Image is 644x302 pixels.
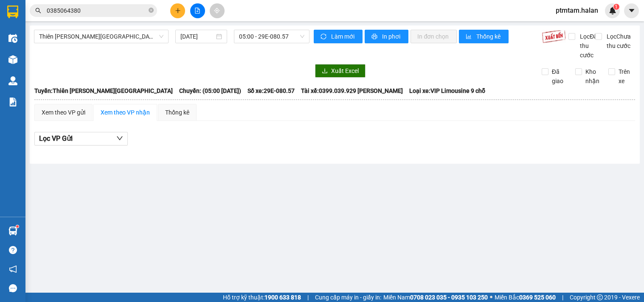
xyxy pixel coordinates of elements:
sup: 1 [16,225,19,228]
span: Thống kê [476,32,502,41]
div: Xem theo VP gửi [42,108,85,117]
span: Hỗ trợ kỹ thuật: [223,293,301,302]
span: notification [9,265,17,273]
span: Cung cấp máy in - giấy in: [315,293,381,302]
span: Lọc Chưa thu cước [603,32,636,50]
button: aim [210,3,225,18]
span: close-circle [149,8,154,13]
span: Tài xế: 0399.039.929 [PERSON_NAME] [301,86,403,95]
span: 05:00 - 29E-080.57 [239,30,304,43]
span: search [35,8,41,14]
span: printer [371,34,379,40]
input: 13/08/2025 [180,32,215,41]
span: Số xe: 29E-080.57 [247,86,295,95]
button: bar-chartThống kê [459,30,509,43]
img: logo-vxr [7,6,18,18]
span: plus [175,8,181,14]
button: downloadXuất Excel [315,64,366,78]
sup: 1 [613,4,619,10]
span: Trên xe [615,67,636,86]
span: Lọc VP Gửi [39,133,73,144]
span: Loại xe: VIP Limousine 9 chỗ [409,86,485,95]
span: question-circle [9,246,17,254]
input: Tìm tên, số ĐT hoặc mã đơn [47,6,147,15]
span: Đã giao [548,67,569,86]
span: message [9,284,17,292]
div: Thống kê [165,108,189,117]
span: down [116,135,123,142]
span: Làm mới [331,32,356,41]
strong: 0369 525 060 [519,294,556,301]
b: Tuyến: Thiên [PERSON_NAME][GEOGRAPHIC_DATA] [34,87,173,94]
span: caret-down [628,7,636,14]
img: warehouse-icon [8,34,17,43]
span: sync [321,34,328,40]
span: | [562,293,563,302]
span: Miền Nam [383,293,488,302]
img: icon-new-feature [609,7,616,14]
button: plus [170,3,185,18]
span: aim [214,8,220,14]
span: Chuyến: (05:00 [DATE]) [179,86,241,95]
span: In phơi [382,32,402,41]
span: ptmtam.halan [549,5,605,16]
div: Xem theo VP nhận [101,108,150,117]
span: Lọc Đã thu cước [577,32,599,60]
span: bar-chart [466,34,473,40]
button: printerIn phơi [365,30,408,43]
button: Lọc VP Gửi [34,132,128,145]
span: copyright [597,294,603,300]
span: Miền Bắc [495,293,556,302]
img: 9k= [542,30,566,43]
span: ⚪️ [490,296,492,299]
img: warehouse-icon [8,55,17,64]
button: file-add [190,3,205,18]
span: file-add [194,8,200,14]
img: warehouse-icon [8,226,17,235]
strong: 0708 023 035 - 0935 103 250 [410,294,488,301]
span: Thiên Đường Bảo Sơn - Thái Nguyên [39,30,163,43]
span: Kho nhận [582,67,603,86]
button: syncLàm mới [314,30,363,43]
img: solution-icon [8,98,17,106]
span: 1 [615,4,618,10]
img: warehouse-icon [8,76,17,85]
button: In đơn chọn [411,30,457,43]
span: close-circle [149,7,154,15]
span: | [307,293,309,302]
button: caret-down [624,3,639,18]
strong: 1900 633 818 [264,294,301,301]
